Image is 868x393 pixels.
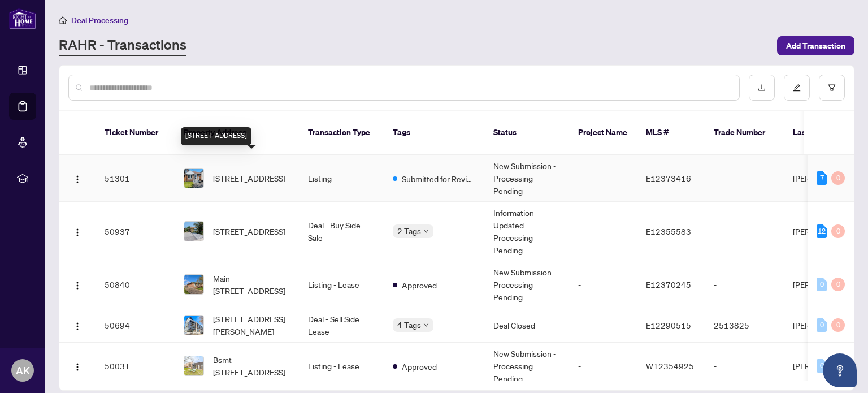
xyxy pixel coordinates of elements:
[402,172,475,185] span: Submitted for Review
[831,278,845,291] div: 0
[817,171,827,185] div: 7
[213,272,290,297] span: Main-[STREET_ADDRESS]
[213,225,285,237] span: [STREET_ADDRESS]
[299,308,384,343] td: Deal - Sell Side Lease
[705,202,784,261] td: -
[402,279,437,291] span: Approved
[71,15,128,25] span: Deal Processing
[484,308,569,343] td: Deal Closed
[705,155,784,202] td: -
[16,362,30,378] span: AK
[646,279,691,290] span: E12370245
[831,224,845,238] div: 0
[299,261,384,308] td: Listing - Lease
[637,111,705,155] th: MLS #
[96,111,175,155] th: Ticket Number
[96,343,175,390] td: 50031
[299,111,384,155] th: Transaction Type
[96,202,175,261] td: 50937
[59,16,67,24] span: home
[817,224,827,238] div: 12
[484,261,569,308] td: New Submission - Processing Pending
[484,155,569,202] td: New Submission - Processing Pending
[184,169,203,188] img: thumbnail-img
[705,308,784,343] td: 2513825
[181,127,251,145] div: [STREET_ADDRESS]
[423,228,429,234] span: down
[68,357,86,375] button: Logo
[9,8,36,29] img: logo
[828,84,836,92] span: filter
[423,322,429,328] span: down
[213,353,290,378] span: Bsmt [STREET_ADDRESS]
[184,275,203,294] img: thumbnail-img
[59,36,186,56] a: RAHR - Transactions
[402,360,437,373] span: Approved
[817,318,827,332] div: 0
[73,281,82,290] img: Logo
[484,202,569,261] td: Information Updated - Processing Pending
[749,75,775,101] button: download
[569,155,637,202] td: -
[68,316,86,334] button: Logo
[384,111,484,155] th: Tags
[758,84,766,92] span: download
[817,359,827,373] div: 0
[646,361,694,371] span: W12354925
[646,173,691,183] span: E12373416
[484,111,569,155] th: Status
[646,320,691,330] span: E12290515
[823,353,857,387] button: Open asap
[397,318,421,331] span: 4 Tags
[569,308,637,343] td: -
[569,261,637,308] td: -
[705,111,784,155] th: Trade Number
[73,228,82,237] img: Logo
[831,171,845,185] div: 0
[184,316,203,335] img: thumbnail-img
[299,155,384,202] td: Listing
[175,111,299,155] th: Property Address
[184,222,203,241] img: thumbnail-img
[786,37,845,55] span: Add Transaction
[784,75,810,101] button: edit
[184,356,203,375] img: thumbnail-img
[68,169,86,187] button: Logo
[831,318,845,332] div: 0
[213,313,290,338] span: [STREET_ADDRESS][PERSON_NAME]
[777,36,854,55] button: Add Transaction
[484,343,569,390] td: New Submission - Processing Pending
[569,202,637,261] td: -
[73,322,82,331] img: Logo
[705,343,784,390] td: -
[96,155,175,202] td: 51301
[819,75,845,101] button: filter
[817,278,827,291] div: 0
[73,362,82,372] img: Logo
[73,175,82,184] img: Logo
[68,222,86,240] button: Logo
[705,261,784,308] td: -
[299,202,384,261] td: Deal - Buy Side Sale
[569,343,637,390] td: -
[96,308,175,343] td: 50694
[299,343,384,390] td: Listing - Lease
[793,84,801,92] span: edit
[213,172,285,184] span: [STREET_ADDRESS]
[68,275,86,293] button: Logo
[569,111,637,155] th: Project Name
[646,226,691,236] span: E12355583
[96,261,175,308] td: 50840
[397,224,421,237] span: 2 Tags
